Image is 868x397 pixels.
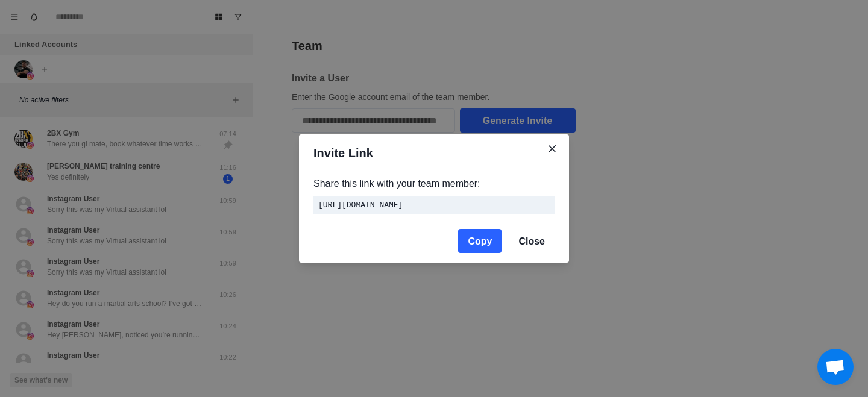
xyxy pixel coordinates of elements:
[299,134,569,172] header: Invite Link
[313,196,555,215] code: [URL][DOMAIN_NAME]
[542,139,562,158] button: Close
[458,229,502,253] button: Copy
[509,229,555,253] button: Close
[313,177,555,191] p: Share this link with your team member:
[817,349,854,385] div: Open chat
